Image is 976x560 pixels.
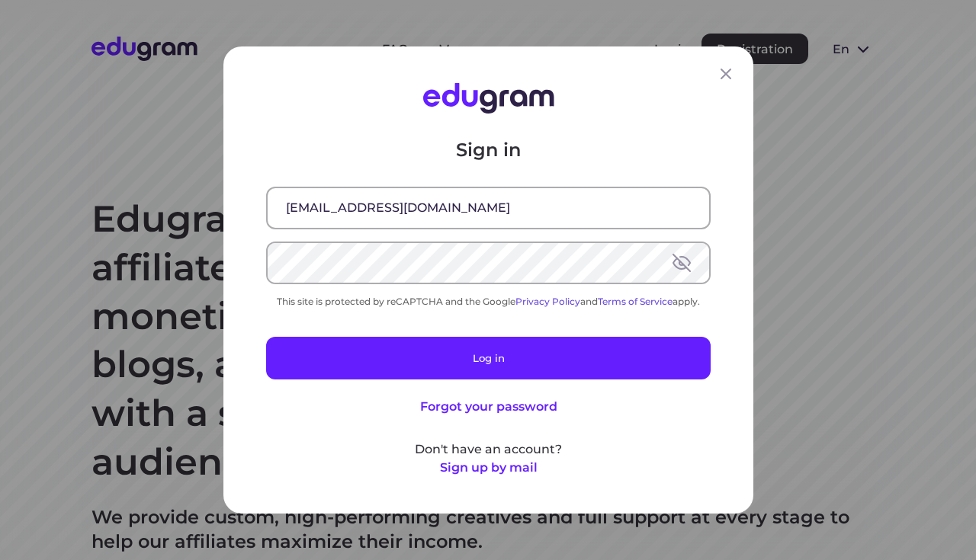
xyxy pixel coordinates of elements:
input: Email [268,188,709,228]
p: Sign in [266,138,711,162]
p: Don't have an account? [266,440,711,459]
a: Privacy Policy [515,296,580,307]
button: Sign up by mail [439,459,537,477]
a: Terms of Service [598,296,673,307]
button: Log in [266,337,711,379]
img: Edugram Logo [422,83,554,114]
div: This site is protected by reCAPTCHA and the Google and apply. [266,296,711,307]
button: Forgot your password [419,398,557,416]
